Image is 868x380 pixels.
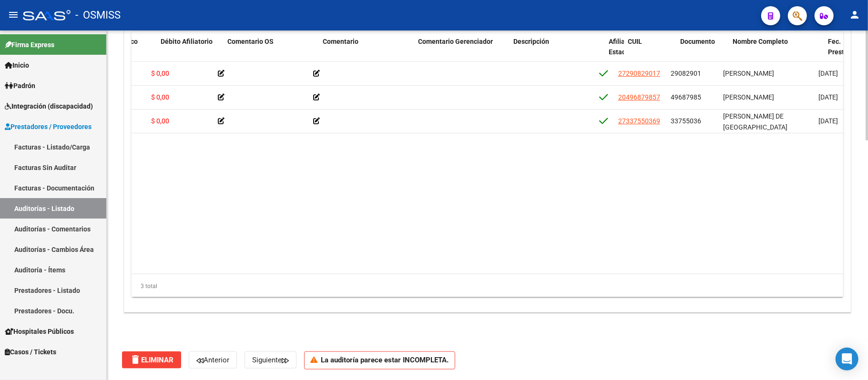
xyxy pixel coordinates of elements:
[671,70,701,77] span: 29082901
[733,38,788,45] span: Nombre Completo
[5,60,29,70] span: Inicio
[196,356,229,364] span: Anterior
[671,93,701,101] span: 49687985
[618,70,660,77] span: 27290829017
[624,31,676,73] datatable-header-cell: CUIL
[676,31,729,73] datatable-header-cell: Documento
[157,31,224,73] datatable-header-cell: Débito Afiliatorio
[605,31,624,73] datatable-header-cell: Afiliado Estado
[189,351,237,369] button: Anterior
[323,38,358,45] span: Comentario
[8,9,19,20] mat-icon: menu
[227,38,274,45] span: Comentario OS
[224,31,319,73] datatable-header-cell: Comentario OS
[414,31,510,73] datatable-header-cell: Comentario Gerenciador
[75,5,121,26] span: - OSMISS
[5,121,92,132] span: Prestadores / Proveedores
[513,38,549,45] span: Descripción
[151,70,169,77] span: $ 0,00
[161,38,213,45] span: Débito Afiliatorio
[628,38,642,45] span: CUIL
[5,80,35,91] span: Padrón
[818,117,838,125] span: [DATE]
[510,31,605,73] datatable-header-cell: Descripción
[418,38,493,45] span: Comentario Gerenciador
[321,356,449,364] strong: La auditoría parece estar INCOMPLETA.
[723,93,774,101] span: [PERSON_NAME]
[828,38,861,56] span: Fec. Prestación
[723,112,787,131] span: [PERSON_NAME] DE [GEOGRAPHIC_DATA]
[618,117,660,125] span: 27337550369
[130,354,141,365] mat-icon: delete
[729,31,824,73] datatable-header-cell: Nombre Completo
[245,351,296,369] button: Siguiente
[609,38,633,56] span: Afiliado Estado
[671,117,701,125] span: 33755036
[818,70,838,77] span: [DATE]
[132,274,843,298] div: 3 total
[849,9,860,20] mat-icon: person
[5,347,56,357] span: Casos / Tickets
[723,70,774,77] span: [PERSON_NAME]
[836,348,858,370] div: Open Intercom Messenger
[151,117,169,125] span: $ 0,00
[5,326,74,337] span: Hospitales Públicos
[680,38,715,45] span: Documento
[818,93,838,101] span: [DATE]
[5,40,54,50] span: Firma Express
[151,93,169,101] span: $ 0,00
[130,356,174,364] span: Eliminar
[252,356,289,364] span: Siguiente
[319,31,414,73] datatable-header-cell: Comentario
[5,101,93,111] span: Integración (discapacidad)
[618,93,660,101] span: 20496879857
[122,351,181,369] button: Eliminar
